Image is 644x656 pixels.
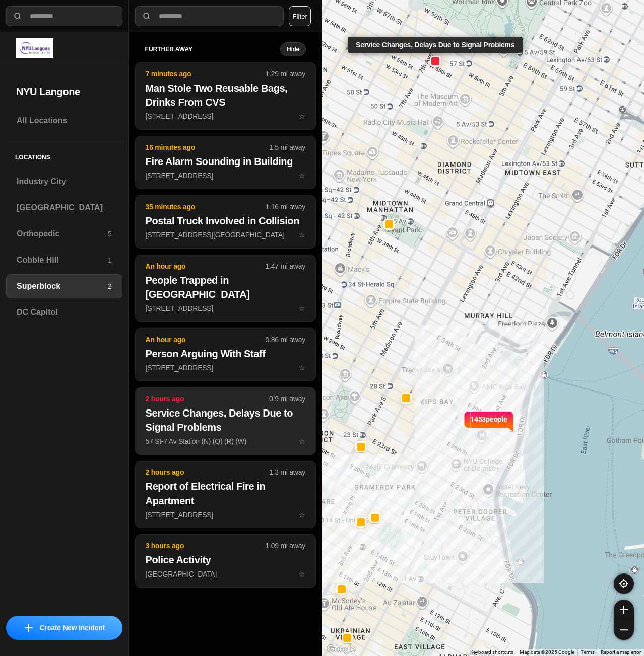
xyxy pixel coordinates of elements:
[299,172,305,180] span: star
[17,280,108,292] h3: Superblock
[146,394,269,404] p: 2 hours ago
[6,274,122,298] a: Superblock2
[269,142,305,152] p: 1.5 mi away
[299,570,305,578] span: star
[620,626,628,634] img: zoom-out
[135,387,316,455] button: 2 hours ago0.9 mi awayService Changes, Delays Due to Signal Problems57 St-7 Av Station (N) (Q) (R...
[299,304,305,312] span: star
[325,643,358,656] img: Google
[40,623,105,633] p: Create New Incident
[146,303,305,313] p: [STREET_ADDRESS]
[620,606,628,614] img: zoom-in
[614,600,634,620] button: zoom-in
[135,328,316,381] button: An hour ago0.86 mi awayPerson Arguing With Staff[STREET_ADDRESS]star
[145,45,280,53] h5: further away
[146,467,269,477] p: 2 hours ago
[146,363,305,373] p: [STREET_ADDRESS]
[146,335,266,345] p: An hour ago
[108,281,112,291] p: 2
[108,229,112,239] p: 5
[146,202,266,212] p: 35 minutes ago
[146,81,305,109] h2: Man Stole Two Reusable Bags, Drinks From CVS
[135,255,316,322] button: An hour ago1.47 mi awayPeople Trapped in [GEOGRAPHIC_DATA][STREET_ADDRESS]star
[269,467,305,477] p: 1.3 mi away
[16,38,53,58] img: logo
[470,649,513,656] button: Keyboard shortcuts
[266,261,305,271] p: 1.47 mi away
[269,394,305,404] p: 0.9 mi away
[299,364,305,372] span: star
[146,406,305,434] h2: Service Changes, Delays Due to Signal Problems
[463,410,470,432] img: notch
[16,85,112,99] h2: NYU Langone
[17,306,112,318] h3: DC Capitol
[520,649,574,655] span: Map data ©2025 Google
[266,335,305,345] p: 0.86 mi away
[614,620,634,640] button: zoom-out
[266,69,305,79] p: 1.29 mi away
[135,195,316,249] button: 35 minutes ago1.16 mi awayPostal Truck Involved in Collision[STREET_ADDRESS][GEOGRAPHIC_DATA]star
[135,62,316,130] button: 7 minutes ago1.29 mi awayMan Stole Two Reusable Bags, Drinks From CVS[STREET_ADDRESS]star
[146,510,305,520] p: [STREET_ADDRESS]
[470,414,507,436] p: 1453 people
[299,112,305,120] span: star
[146,436,305,446] p: 57 St-7 Av Station (N) (Q) (R) (W)
[146,171,305,181] p: [STREET_ADDRESS]
[6,141,122,170] h5: Locations
[507,410,514,432] img: notch
[287,45,299,53] small: Hide
[17,176,112,188] h3: Industry City
[146,273,305,301] h2: People Trapped in [GEOGRAPHIC_DATA]
[146,569,305,579] p: [GEOGRAPHIC_DATA]
[266,541,305,551] p: 1.09 mi away
[135,136,316,189] button: 16 minutes ago1.5 mi awayFire Alarm Sounding in Building[STREET_ADDRESS]star
[299,437,305,445] span: star
[17,202,112,214] h3: [GEOGRAPHIC_DATA]
[135,569,316,578] a: 3 hours ago1.09 mi awayPolice Activity[GEOGRAPHIC_DATA]star
[146,154,305,169] h2: Fire Alarm Sounding in Building
[135,304,316,312] a: An hour ago1.47 mi awayPeople Trapped in [GEOGRAPHIC_DATA][STREET_ADDRESS]star
[135,112,316,120] a: 7 minutes ago1.29 mi awayMan Stole Two Reusable Bags, Drinks From CVS[STREET_ADDRESS]star
[142,11,152,21] img: search
[299,511,305,519] span: star
[146,230,305,240] p: [STREET_ADDRESS][GEOGRAPHIC_DATA]
[289,6,311,26] button: Filter
[108,255,112,265] p: 1
[135,534,316,588] button: 3 hours ago1.09 mi awayPolice Activity[GEOGRAPHIC_DATA]star
[614,573,634,594] button: recenter
[146,214,305,228] h2: Postal Truck Involved in Collision
[581,649,595,655] a: Terms (opens in new tab)
[6,300,122,324] a: DC Capitol
[146,347,305,361] h2: Person Arguing With Staff
[325,643,358,656] a: Open this area in Google Maps (opens a new window)
[135,510,316,519] a: 2 hours ago1.3 mi awayReport of Electrical Fire in Apartment[STREET_ADDRESS]star
[146,142,269,152] p: 16 minutes ago
[280,42,306,56] button: Hide
[17,115,112,127] h3: All Locations
[348,37,523,53] div: Service Changes, Delays Due to Signal Problems
[6,170,122,194] a: Industry City
[299,231,305,239] span: star
[135,230,316,239] a: 35 minutes ago1.16 mi awayPostal Truck Involved in Collision[STREET_ADDRESS][GEOGRAPHIC_DATA]star
[146,111,305,121] p: [STREET_ADDRESS]
[146,479,305,508] h2: Report of Electrical Fire in Apartment
[135,171,316,180] a: 16 minutes ago1.5 mi awayFire Alarm Sounding in Building[STREET_ADDRESS]star
[6,196,122,220] a: [GEOGRAPHIC_DATA]
[6,616,122,640] button: iconCreate New Incident
[6,248,122,272] a: Cobble Hill1
[135,461,316,528] button: 2 hours ago1.3 mi awayReport of Electrical Fire in Apartment[STREET_ADDRESS]star
[13,11,23,21] img: search
[17,228,108,240] h3: Orthopedic
[146,261,266,271] p: An hour ago
[135,437,316,445] a: 2 hours ago0.9 mi awayService Changes, Delays Due to Signal Problems57 St-7 Av Station (N) (Q) (R...
[266,202,305,212] p: 1.16 mi away
[146,69,266,79] p: 7 minutes ago
[429,56,440,67] button: Service Changes, Delays Due to Signal Problems
[135,363,316,372] a: An hour ago0.86 mi awayPerson Arguing With Staff[STREET_ADDRESS]star
[6,109,122,133] a: All Locations
[619,579,628,588] img: recenter
[6,222,122,246] a: Orthopedic5
[146,541,266,551] p: 3 hours ago
[146,553,305,567] h2: Police Activity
